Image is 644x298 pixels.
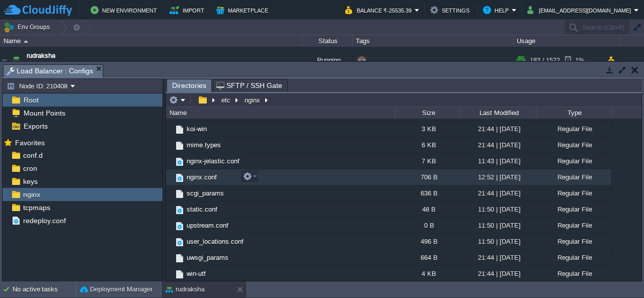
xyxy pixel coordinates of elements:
[22,109,67,118] a: Mount Points
[430,4,472,16] button: Settings
[514,35,620,47] div: Usage
[185,237,245,246] a: user_locations.conf
[174,221,185,232] img: AMDAwAAAACH5BAEAAAAALAAAAAABAAEAAAICRAEAOw==
[174,237,185,248] img: AMDAwAAAACH5BAEAAAAALAAAAAABAAEAAAICRAEAOw==
[483,4,512,16] button: Help
[166,284,205,294] button: rudraksha
[166,218,174,233] img: AMDAwAAAACH5BAEAAAAALAAAAAABAAEAAAICRAEAOw==
[174,253,185,264] img: AMDAwAAAACH5BAEAAAAALAAAAAABAAEAAAICRAEAOw==
[170,4,207,16] button: Import
[185,253,230,262] a: uwsgi_params
[21,190,42,199] a: nginx
[460,153,536,169] div: 11:43 | [DATE]
[536,250,611,265] div: Regular File
[166,137,174,153] img: AMDAwAAAACH5BAEAAAAALAAAAAABAAEAAAICRAEAOw==
[185,189,225,197] a: scgi_params
[395,137,460,153] div: 6 KB
[174,188,185,200] img: AMDAwAAAACH5BAEAAAAALAAAAAABAAEAAAICRAEAOw==
[185,173,218,181] a: nginx.conf
[80,284,152,294] button: Deployment Manager
[21,203,52,212] a: tcpmaps
[536,137,611,153] div: Regular File
[21,164,39,173] a: cron
[185,205,219,214] a: static.conf
[172,79,206,92] span: Directories
[4,20,53,34] button: Env Groups
[166,202,174,217] img: AMDAwAAAACH5BAEAAAAALAAAAAABAAEAAAICRAEAOw==
[166,250,174,265] img: AMDAwAAAACH5BAEAAAAALAAAAAABAAEAAAICRAEAOw==
[220,95,233,105] button: etc
[537,107,611,119] div: Type
[4,4,72,17] img: CloudJiffy
[396,107,460,119] div: Size
[166,93,641,107] input: Click to enter the path
[166,169,174,185] img: AMDAwAAAACH5BAEAAAAALAAAAAABAAEAAAICRAEAOw==
[1,47,9,74] img: AMDAwAAAACH5BAEAAAAALAAAAAABAAEAAAICRAEAOw==
[460,185,536,201] div: 21:44 | [DATE]
[460,137,536,153] div: 21:44 | [DATE]
[536,121,611,137] div: Regular File
[185,157,241,165] span: nginx-jelastic.conf
[185,221,230,230] a: upstream.conf
[174,124,185,135] img: AMDAwAAAACH5BAEAAAAALAAAAAABAAEAAAICRAEAOw==
[536,169,611,185] div: Regular File
[185,141,222,149] a: mime.types
[536,234,611,249] div: Regular File
[166,153,174,169] img: AMDAwAAAACH5BAEAAAAALAAAAAABAAEAAAICRAEAOw==
[460,234,536,249] div: 11:50 | [DATE]
[460,169,536,185] div: 12:52 | [DATE]
[527,4,634,16] button: [EMAIL_ADDRESS][DOMAIN_NAME]
[395,153,460,169] div: 7 KB
[530,47,560,74] div: 183 / 1522
[536,202,611,217] div: Regular File
[21,177,39,186] a: keys
[395,218,460,233] div: 0 B
[460,250,536,265] div: 21:44 | [DATE]
[185,125,208,133] a: koi-win
[395,202,460,217] div: 48 B
[536,266,611,281] div: Regular File
[167,107,395,119] div: Name
[24,40,28,43] img: AMDAwAAAACH5BAEAAAAALAAAAAABAAEAAAICRAEAOw==
[395,185,460,201] div: 636 B
[461,107,536,119] div: Last Modified
[22,95,40,105] a: Root
[27,51,55,61] a: rudraksha
[460,266,536,281] div: 21:44 | [DATE]
[536,153,611,169] div: Regular File
[13,139,46,147] a: Favorites
[22,122,49,131] a: Exports
[174,156,185,167] img: AMDAwAAAACH5BAEAAAAALAAAAAABAAEAAAICRAEAOw==
[302,47,353,74] div: Running
[13,281,75,297] div: No active tasks
[166,185,174,201] img: AMDAwAAAACH5BAEAAAAALAAAAAABAAEAAAICRAEAOw==
[7,65,93,77] span: Load Balancer : Configs
[174,269,185,280] img: AMDAwAAAACH5BAEAAAAALAAAAAABAAEAAAICRAEAOw==
[243,95,263,105] button: nginx
[166,266,174,281] img: AMDAwAAAACH5BAEAAAAALAAAAAABAAEAAAICRAEAOw==
[395,234,460,249] div: 496 B
[216,79,282,91] span: SFTP / SSH Gate
[460,218,536,233] div: 11:50 | [DATE]
[185,269,207,278] a: win-utf
[21,151,44,160] a: conf.d
[9,47,23,74] img: AMDAwAAAACH5BAEAAAAALAAAAAABAAEAAAICRAEAOw==
[460,121,536,137] div: 21:44 | [DATE]
[7,81,70,90] button: Node ID: 210408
